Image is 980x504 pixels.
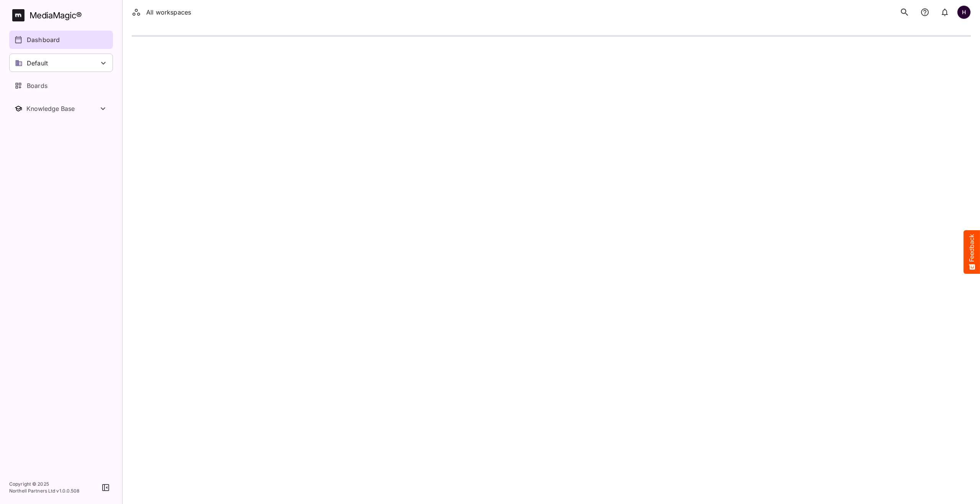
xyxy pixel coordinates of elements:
button: Feedback [964,230,980,274]
div: H [957,5,971,19]
p: Default [27,59,48,68]
nav: Knowledge Base [9,99,113,118]
p: Boards [27,81,47,90]
button: notifications [917,4,933,20]
button: search [897,4,913,20]
button: Toggle Knowledge Base [9,99,113,118]
button: notifications [937,4,952,20]
p: Dashboard [27,35,60,44]
a: Boards [9,76,113,95]
a: MediaMagic® [12,9,113,21]
div: Knowledge Base [26,105,98,112]
p: Northell Partners Ltd v 1.0.0.508 [9,488,80,494]
p: Copyright © 2025 [9,481,80,488]
div: MediaMagic ® [29,9,82,22]
a: Dashboard [9,31,113,49]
